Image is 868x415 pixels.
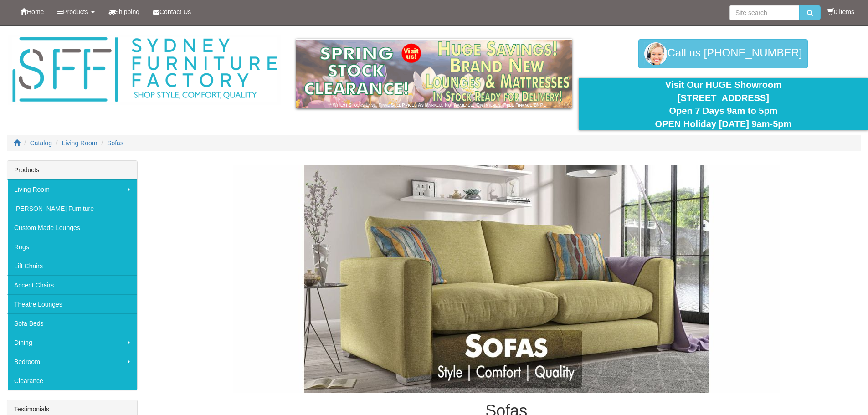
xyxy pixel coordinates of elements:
img: Sofas [233,165,780,393]
a: Home [14,0,51,23]
div: Products [7,161,137,179]
a: Sofa Beds [7,313,137,333]
span: Products [63,8,88,15]
a: Custom Made Lounges [7,218,137,237]
a: Sofas [107,139,123,147]
a: Catalog [30,139,52,147]
li: 0 items [827,7,854,16]
a: Shipping [102,0,147,23]
a: Rugs [7,237,137,256]
a: Lift Chairs [7,256,137,275]
a: [PERSON_NAME] Furniture [7,199,137,218]
div: Visit Our HUGE Showroom [STREET_ADDRESS] Open 7 Days 9am to 5pm OPEN Holiday [DATE] 9am-5pm [586,78,861,130]
a: Dining [7,333,137,352]
span: Shipping [115,8,140,15]
a: Theatre Lounges [7,294,137,313]
a: Living Room [62,139,98,147]
a: Living Room [7,179,137,199]
a: Accent Chairs [7,275,137,294]
span: Contact Us [159,8,191,15]
a: Clearance [7,371,137,390]
a: Bedroom [7,352,137,371]
img: Sydney Furniture Factory [8,35,281,105]
a: Contact Us [146,0,198,23]
span: Home [27,8,44,15]
a: Products [51,0,101,23]
input: Site search [729,5,799,20]
img: spring-sale.gif [296,39,572,108]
